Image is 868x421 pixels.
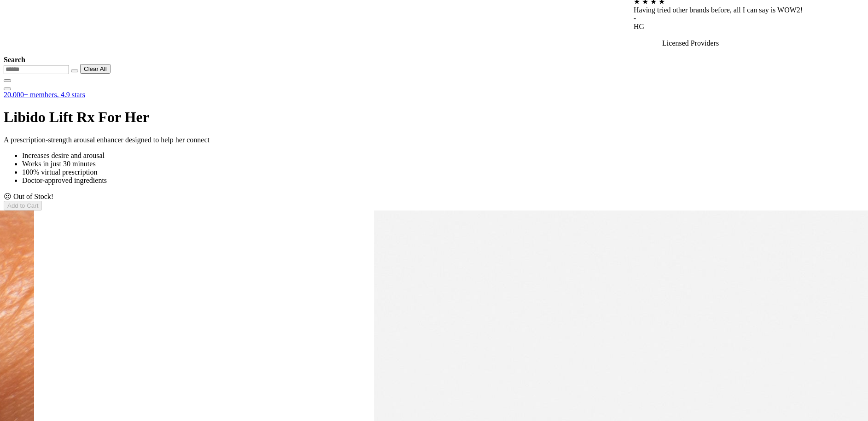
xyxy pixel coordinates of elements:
li: Works in just 30 minutes [22,160,864,168]
p: A prescription-strength arousal enhancer designed to help her connect [4,136,864,144]
li: Increases desire and arousal [22,152,864,160]
span: Add to Cart [7,202,38,209]
li: 100% virtual prescription [22,168,864,176]
h1: Libido Lift Rx For Her [4,109,864,126]
span: ☹ [4,193,12,200]
span: Out of Stock! [13,193,53,200]
li: Doctor-approved ingredients [22,176,864,185]
a: 20,000+ members, 4.9 stars [4,91,85,99]
strong: Search [4,56,25,64]
button: Clear All [80,64,111,74]
button: Add to Cart [4,201,42,210]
